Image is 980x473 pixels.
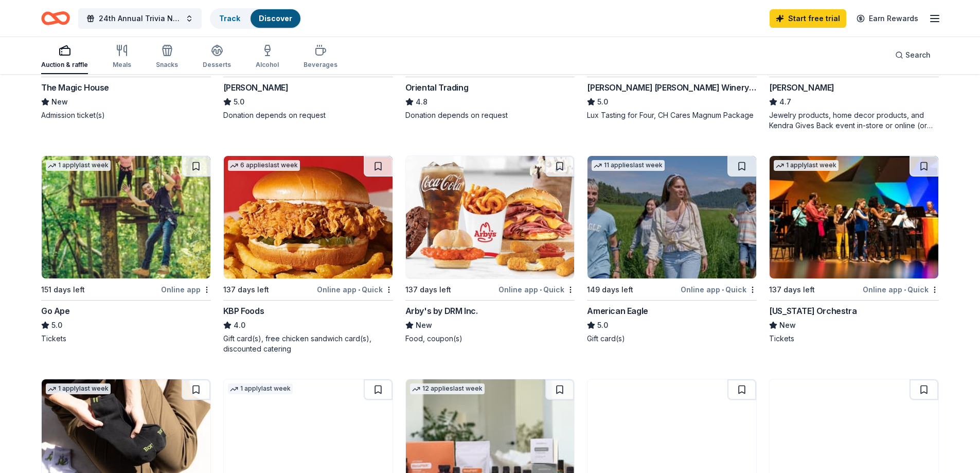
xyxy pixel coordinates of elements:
div: Auction & raffle [41,61,88,69]
a: Image for KBP Foods6 applieslast week137 days leftOnline app•QuickKBP Foods4.0Gift card(s), free ... [223,155,393,354]
div: 149 days left [587,284,633,296]
div: [PERSON_NAME] [223,81,289,94]
div: Online app Quick [681,283,757,296]
span: 5.0 [597,319,608,331]
div: [US_STATE] Orchestra [769,305,857,317]
div: Meals [113,61,131,69]
div: 1 apply last week [774,160,839,171]
span: New [416,319,432,331]
span: • [358,286,360,294]
div: 137 days left [769,284,815,296]
div: Admission ticket(s) [41,110,211,120]
span: New [779,319,796,331]
img: Image for Go Ape [42,156,210,278]
span: • [904,286,906,294]
a: Image for American Eagle11 applieslast week149 days leftOnline app•QuickAmerican Eagle5.0Gift car... [587,155,757,344]
div: 1 apply last week [46,160,111,171]
div: Lux Tasting for Four, CH Cares Magnum Package [587,110,757,120]
div: Donation depends on request [405,110,575,120]
div: 6 applies last week [228,160,300,171]
img: Image for Minnesota Orchestra [770,156,938,278]
div: Tickets [769,334,939,344]
div: [PERSON_NAME] [769,81,834,94]
div: 1 apply last week [228,383,293,394]
div: The Magic House [41,81,109,94]
button: TrackDiscover [210,8,301,29]
span: New [51,96,68,108]
span: Search [905,49,931,61]
div: KBP Foods [223,305,264,317]
img: Image for KBP Foods [224,156,393,278]
div: Alcohol [256,61,279,69]
div: Online app Quick [863,283,939,296]
span: 5.0 [234,96,244,108]
a: Earn Rewards [850,9,924,28]
button: Beverages [304,40,337,74]
div: Jewelry products, home decor products, and Kendra Gives Back event in-store or online (or both!) ... [769,110,939,131]
div: 151 days left [41,284,85,296]
div: Online app Quick [498,283,575,296]
div: Oriental Trading [405,81,469,94]
div: Food, coupon(s) [405,334,575,344]
span: 24th Annual Trivia Night [99,12,181,25]
div: 1 apply last week [46,383,111,394]
div: Online app [161,283,211,296]
div: Go Ape [41,305,70,317]
button: Meals [113,40,131,74]
div: American Eagle [587,305,648,317]
button: 24th Annual Trivia Night [78,8,202,29]
div: Gift card(s), free chicken sandwich card(s), discounted catering [223,334,393,354]
span: 4.8 [416,96,427,108]
span: 5.0 [51,319,62,331]
span: • [722,286,724,294]
a: Track [219,14,240,23]
div: Beverages [304,61,337,69]
div: Arby's by DRM Inc. [405,305,478,317]
div: [PERSON_NAME] [PERSON_NAME] Winery and Restaurants [587,81,757,94]
div: Snacks [156,61,178,69]
a: Home [41,6,70,30]
button: Search [887,45,939,65]
div: Gift card(s) [587,334,757,344]
div: 12 applies last week [410,383,485,394]
span: • [540,286,542,294]
a: Discover [259,14,292,23]
span: 4.0 [234,319,245,331]
div: Tickets [41,334,211,344]
a: Image for Go Ape1 applylast week151 days leftOnline appGo Ape5.0Tickets [41,155,211,344]
div: 11 applies last week [592,160,665,171]
a: Start free trial [770,9,846,28]
button: Desserts [203,40,231,74]
div: Desserts [203,61,231,69]
a: Image for Arby's by DRM Inc.137 days leftOnline app•QuickArby's by DRM Inc.NewFood, coupon(s) [405,155,575,344]
img: Image for Arby's by DRM Inc. [406,156,575,278]
div: 137 days left [405,284,451,296]
span: 5.0 [597,96,608,108]
button: Auction & raffle [41,40,88,74]
img: Image for American Eagle [587,156,756,278]
div: Online app Quick [317,283,393,296]
button: Alcohol [256,40,279,74]
div: 137 days left [223,284,269,296]
button: Snacks [156,40,178,74]
span: 4.7 [779,96,791,108]
a: Image for Minnesota Orchestra1 applylast week137 days leftOnline app•Quick[US_STATE] OrchestraNew... [769,155,939,344]
div: Donation depends on request [223,110,393,120]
